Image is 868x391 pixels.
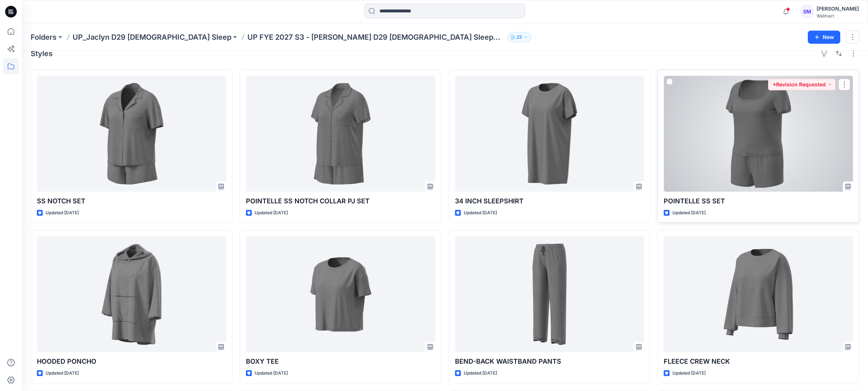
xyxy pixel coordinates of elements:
div: SM [801,5,814,18]
p: 23 [517,33,522,41]
a: SS NOTCH SET [37,76,226,192]
p: 34 INCH SLEEPSHIRT [455,196,644,206]
p: POINTELLE SS SET [664,196,853,206]
a: POINTELLE SS NOTCH COLLAR PJ SET [246,76,435,192]
p: BEND-BACK WAISTBAND PANTS [455,356,644,367]
p: Updated [DATE] [46,370,79,377]
p: Updated [DATE] [464,370,497,377]
p: Updated [DATE] [46,209,79,217]
p: Updated [DATE] [672,209,706,217]
p: Updated [DATE] [672,370,706,377]
button: 23 [508,32,531,42]
div: [PERSON_NAME] [817,4,859,13]
p: POINTELLE SS NOTCH COLLAR PJ SET [246,196,435,206]
p: Updated [DATE] [255,370,288,377]
p: HOODED PONCHO [37,356,226,367]
a: HOODED PONCHO [37,236,226,352]
p: Updated [DATE] [464,209,497,217]
a: FLEECE CREW NECK [664,236,853,352]
h4: Styles [31,49,53,58]
a: BEND-BACK WAISTBAND PANTS [455,236,644,352]
p: SS NOTCH SET [37,196,226,206]
p: UP FYE 2027 S3 - [PERSON_NAME] D29 [DEMOGRAPHIC_DATA] Sleepwear [247,32,505,42]
p: Updated [DATE] [255,209,288,217]
a: 34 INCH SLEEPSHIRT [455,76,644,192]
div: Walmart [817,13,859,19]
a: POINTELLE SS SET [664,76,853,192]
a: Folders [31,32,57,42]
p: FLEECE CREW NECK [664,356,853,367]
a: UP_Jaclyn D29 [DEMOGRAPHIC_DATA] Sleep [73,32,231,42]
p: BOXY TEE [246,356,435,367]
button: New [808,31,840,44]
a: BOXY TEE [246,236,435,352]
